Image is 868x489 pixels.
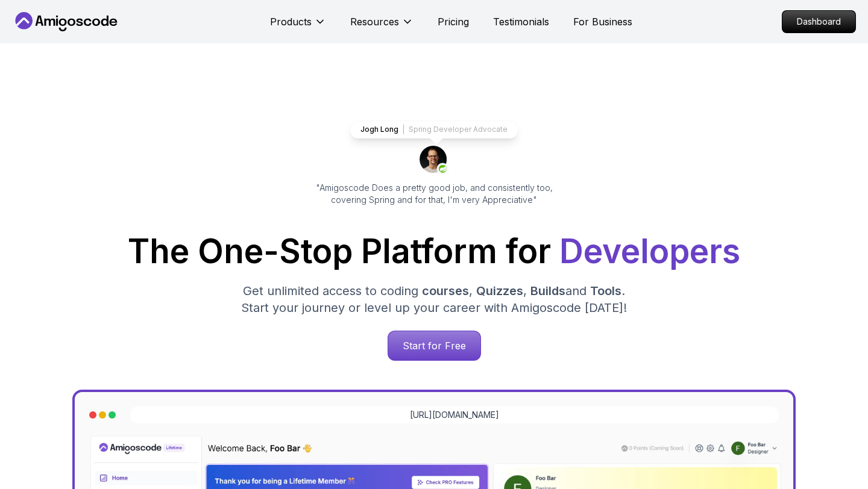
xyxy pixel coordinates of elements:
p: Resources [350,14,399,29]
span: courses [422,284,469,298]
h1: The One-Stop Platform for [22,235,846,268]
a: Pricing [438,14,469,29]
p: Products [270,14,312,29]
p: Spring Developer Advocate [409,125,508,134]
span: Tools [590,284,621,298]
span: Quizzes [476,284,523,298]
p: Jogh Long [360,125,398,134]
button: Products [270,14,326,39]
p: Dashboard [782,11,855,33]
a: Dashboard [782,10,856,33]
p: Get unlimited access to coding , , and . Start your journey or level up your career with Amigosco... [231,282,637,316]
p: Start for Free [388,331,480,360]
a: [URL][DOMAIN_NAME] [410,409,499,421]
p: "Amigoscode Does a pretty good job, and consistently too, covering Spring and for that, I'm very ... [299,182,569,206]
button: Resources [350,14,414,39]
span: Builds [530,284,565,298]
a: For Business [573,14,632,29]
a: Testimonials [493,14,549,29]
img: josh long [420,146,448,175]
span: Developers [559,231,740,271]
a: Start for Free [388,331,481,361]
